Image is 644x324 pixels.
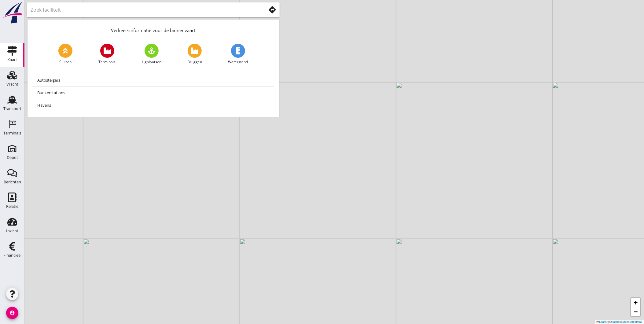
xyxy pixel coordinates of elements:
span: Sluizen [59,59,72,65]
i: account_circle [6,307,18,319]
img: logo-small.a267ee39.svg [1,2,23,24]
div: © © [595,320,644,324]
span: Bruggen [187,59,202,65]
input: Zoek faciliteit [31,5,257,15]
a: Zoom in [631,298,640,307]
div: Havens [37,101,269,109]
span: Ligplaatsen [142,59,161,65]
div: Depot [7,156,18,160]
div: Autosteigers [37,76,269,84]
a: Terminals [99,44,116,65]
a: Mapbox [611,320,621,323]
a: Zoom out [631,307,640,316]
a: Ligplaatsen [142,44,161,65]
div: Inzicht [6,229,18,233]
a: Sluizen [58,44,72,65]
a: Bruggen [187,44,202,65]
div: Kaart [7,58,17,62]
div: Terminals [3,131,21,135]
div: Vracht [6,82,18,86]
a: Waterstand [228,44,248,65]
div: Transport [3,107,21,111]
span: + [634,299,638,306]
a: Leaflet [597,320,608,323]
span: Waterstand [228,59,248,65]
span: Terminals [99,59,116,65]
a: OpenStreetMap [623,320,642,323]
div: Financieel [3,253,21,257]
span: − [634,308,638,315]
div: Berichten [4,180,21,184]
div: Verkeersinformatie voor de binnenvaart [28,20,279,39]
div: Relatie [6,204,18,208]
span: | [609,320,609,323]
div: Bunkerstations [37,89,269,96]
